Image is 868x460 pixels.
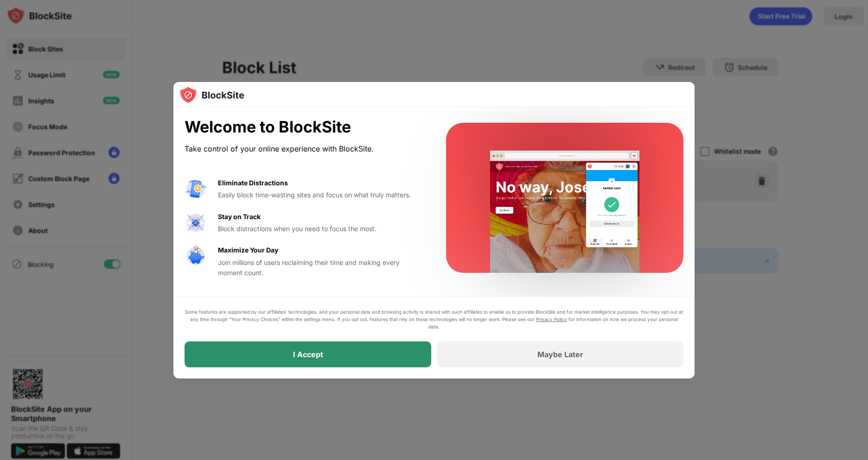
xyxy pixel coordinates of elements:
[218,178,288,188] div: Eliminate Distractions
[185,212,207,234] img: value-focus.svg
[536,316,567,322] a: Privacy Policy
[218,245,278,255] div: Maximize Your Day
[218,224,424,234] div: Block distractions when you need to focus the most.
[218,190,424,200] div: Easily block time-wasting sites and focus on what truly matters.
[185,245,207,267] img: value-safe-time.svg
[537,350,583,359] div: Maybe Later
[179,86,244,104] img: logo-blocksite.svg
[218,258,424,278] div: Join millions of users reclaiming their time and making every moment count.
[185,142,424,156] div: Take control of your online experience with BlockSite.
[185,118,424,137] div: Welcome to BlockSite
[293,350,323,359] div: I Accept
[185,178,207,200] img: value-avoid-distractions.svg
[218,212,261,222] div: Stay on Track
[185,308,683,330] div: Some features are supported by our affiliates’ technologies, and your personal data and browsing ...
